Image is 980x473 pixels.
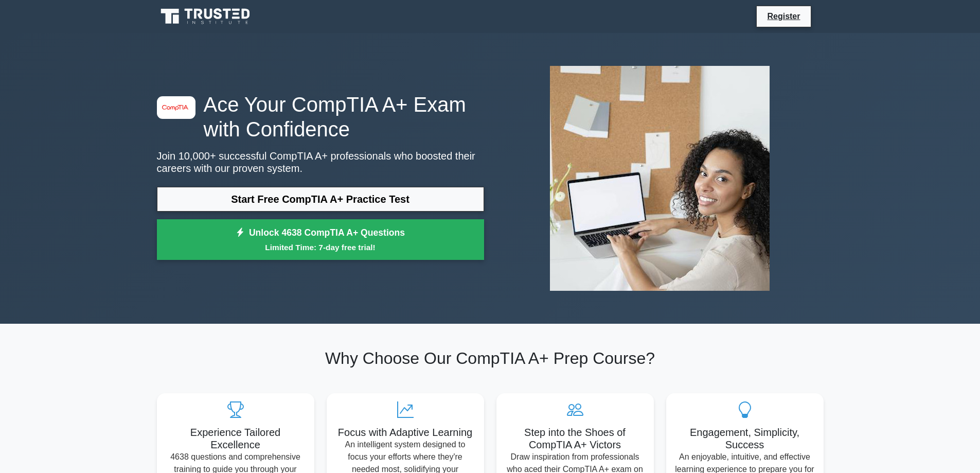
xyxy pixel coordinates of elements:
a: Start Free CompTIA A+ Practice Test [157,187,484,212]
h5: Step into the Shoes of CompTIA A+ Victors [505,426,646,451]
h5: Engagement, Simplicity, Success [674,426,815,451]
small: Limited Time: 7-day free trial! [170,241,471,253]
h1: Ace Your CompTIA A+ Exam with Confidence [157,92,484,142]
h2: Why Choose Our CompTIA A+ Prep Course? [157,348,824,368]
h5: Focus with Adaptive Learning [335,426,476,439]
p: Join 10,000+ successful CompTIA A+ professionals who boosted their careers with our proven system. [157,150,484,174]
h5: Experience Tailored Excellence [165,426,306,451]
a: Register [761,10,806,23]
a: Unlock 4638 CompTIA A+ QuestionsLimited Time: 7-day free trial! [157,219,484,260]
